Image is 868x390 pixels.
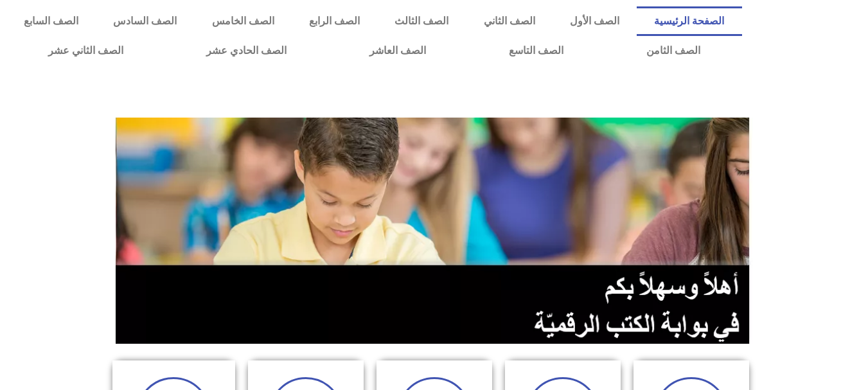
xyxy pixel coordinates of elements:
[195,6,292,36] a: الصف الخامس
[637,6,741,36] a: الصفحة الرئيسية
[6,6,96,36] a: الصف السابع
[164,36,328,66] a: الصف الحادي عشر
[377,6,466,36] a: الصف الثالث
[466,6,553,36] a: الصف الثاني
[96,6,194,36] a: الصف السادس
[6,36,164,66] a: الصف الثاني عشر
[553,6,637,36] a: الصف الأول
[467,36,605,66] a: الصف التاسع
[605,36,741,66] a: الصف الثامن
[328,36,467,66] a: الصف العاشر
[292,6,377,36] a: الصف الرابع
